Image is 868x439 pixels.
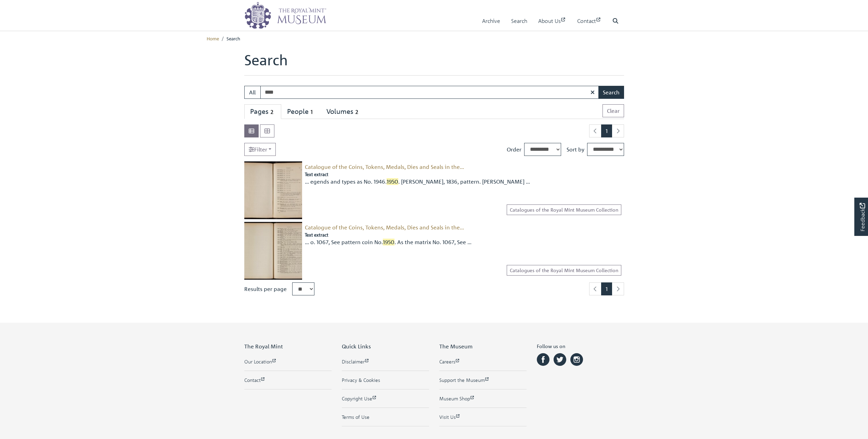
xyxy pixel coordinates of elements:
[260,86,599,99] input: Enter one or more search terms...
[244,51,624,75] h1: Search
[244,376,332,384] a: Contact
[353,108,360,116] span: 2
[603,104,624,117] button: Clear
[244,358,332,365] a: Our Location
[439,395,527,402] a: Museum Shop
[586,282,624,295] nav: pagination
[287,107,315,116] div: People
[589,124,601,137] li: Previous page
[598,86,624,99] button: Search
[482,11,500,31] a: Archive
[342,376,429,384] a: Privacy & Cookies
[567,145,584,154] label: Sort by
[507,265,621,276] a: Catalogues of the Royal Mint Museum Collection
[577,11,601,31] a: Contact
[250,107,275,116] div: Pages
[537,343,624,352] h6: Follow us on
[601,282,612,295] span: Goto page 1
[511,11,527,31] a: Search
[538,11,566,31] a: About Us
[439,358,527,365] a: Careers
[244,285,287,293] label: Results per page
[439,413,527,421] a: Visit Us
[601,124,612,137] span: Goto page 1
[507,204,621,215] a: Catalogues of the Royal Mint Museum Collection
[305,163,464,170] a: Catalogue of the Coins, Tokens, Medals, Dies and Seals in the...
[244,86,261,99] button: All
[342,343,371,350] span: Quick Links
[305,238,471,246] span: … o. 1067, See pattern coin No. . As the matrix No. 1067, See …
[309,108,315,116] span: 1
[305,171,328,177] span: Text extract
[858,203,866,231] span: Feedback
[326,107,360,116] div: Volumes
[244,343,283,350] span: The Royal Mint
[387,178,398,185] span: 1950
[305,177,530,186] span: … egends and types as No. 1946. . [PERSON_NAME], 1836, pattern. [PERSON_NAME] …
[226,35,240,41] span: Search
[342,413,429,421] a: Terms of Use
[342,395,429,402] a: Copyright Use
[244,161,302,219] img: Catalogue of the Coins, Tokens, Medals, Dies and Seals in the Museum of the Royal Mint Volume I, ...
[305,224,464,231] a: Catalogue of the Coins, Tokens, Medals, Dies and Seals in the...
[589,282,601,295] li: Previous page
[342,358,429,365] a: Disclaimer
[207,35,219,41] a: Home
[244,222,302,280] img: Catalogue of the Coins, Tokens, Medals, Dies and Seals in the Museum of the Royal Mint Volume II,...
[586,124,624,137] nav: pagination
[383,239,394,245] span: 1950
[507,145,521,154] label: Order
[439,343,472,350] span: The Museum
[244,2,326,29] img: logo_wide.png
[244,143,276,156] a: Filter
[854,198,868,236] a: Would you like to provide feedback?
[305,231,328,238] span: Text extract
[439,376,527,384] a: Support the Museum
[269,108,275,116] span: 2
